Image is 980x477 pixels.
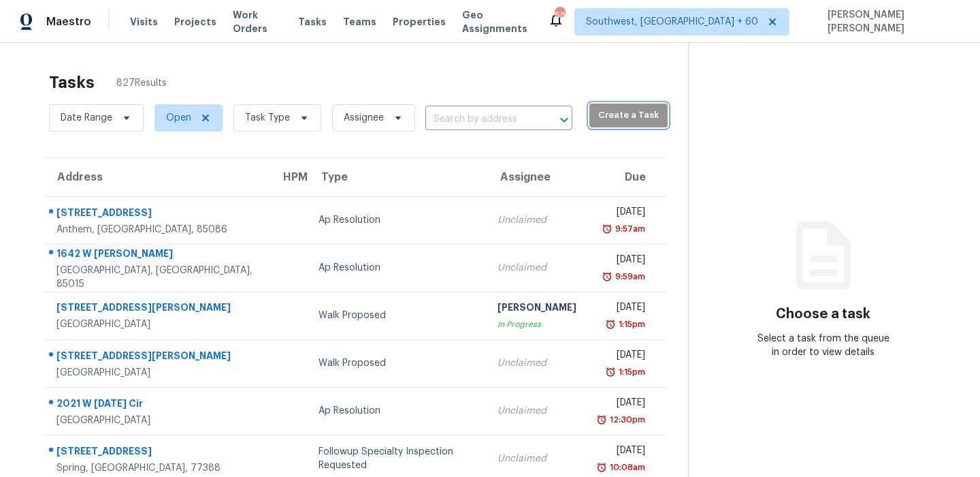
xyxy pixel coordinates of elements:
span: Date Range [61,111,112,125]
img: Overdue Alarm Icon [605,365,616,379]
div: Select a task from the queue in order to view details [756,332,891,359]
th: Assignee [487,158,587,196]
div: [GEOGRAPHIC_DATA] [56,318,259,331]
div: Walk Proposed [318,309,476,322]
th: Address [44,158,269,196]
div: [STREET_ADDRESS][PERSON_NAME] [56,349,259,366]
th: HPM [269,158,308,196]
div: Followup Specialty Inspection Requested [318,445,476,472]
div: [GEOGRAPHIC_DATA], [GEOGRAPHIC_DATA], 85015 [56,264,259,291]
div: [GEOGRAPHIC_DATA] [56,414,259,427]
div: [GEOGRAPHIC_DATA] [56,366,259,380]
div: Unclaimed [497,356,576,370]
span: Visits [130,15,158,29]
span: Tasks [298,17,327,27]
div: Anthem, [GEOGRAPHIC_DATA], 85086 [56,223,259,236]
span: Geo Assignments [462,8,532,35]
span: Properties [393,15,446,29]
img: Overdue Alarm Icon [596,413,607,427]
div: 1642 W [PERSON_NAME] [56,247,259,264]
span: Work Orders [233,8,282,35]
span: Create a Task [596,108,661,123]
th: Due [587,158,666,196]
div: Ap Resolution [318,213,476,227]
div: [PERSON_NAME] [497,301,576,318]
div: 12:30pm [607,413,645,427]
div: [STREET_ADDRESS] [56,206,259,223]
span: Projects [174,15,216,29]
div: [STREET_ADDRESS] [56,444,259,461]
div: Walk Proposed [318,356,476,370]
h3: Choose a task [776,307,870,321]
button: Open [555,110,574,129]
div: 1:15pm [616,318,645,331]
div: [DATE] [598,348,645,365]
div: Unclaimed [497,213,576,227]
div: 9:57am [612,222,645,236]
button: Create a Task [589,104,668,127]
div: Ap Resolution [318,404,476,418]
th: Type [308,158,487,196]
div: Unclaimed [497,404,576,418]
span: Teams [343,15,376,29]
span: Assignee [344,111,384,125]
span: Open [166,111,191,125]
div: Spring, [GEOGRAPHIC_DATA], 77388 [56,461,259,475]
span: [PERSON_NAME] [PERSON_NAME] [822,8,960,35]
div: 2021 W [DATE] Cir [56,397,259,414]
div: [DATE] [598,444,645,461]
img: Overdue Alarm Icon [602,270,612,283]
img: Overdue Alarm Icon [596,461,607,474]
span: Southwest, [GEOGRAPHIC_DATA] + 60 [586,15,758,29]
div: 10:08am [607,461,645,474]
img: Overdue Alarm Icon [605,318,616,331]
img: Overdue Alarm Icon [602,222,612,236]
div: Ap Resolution [318,261,476,275]
div: 1:15pm [616,365,645,379]
h2: Tasks [49,76,95,89]
span: Task Type [245,111,290,125]
div: Unclaimed [497,452,576,465]
div: [DATE] [598,301,645,318]
div: [DATE] [598,205,645,222]
span: Maestro [46,15,91,29]
div: [STREET_ADDRESS][PERSON_NAME] [56,301,259,318]
span: 827 Results [116,76,167,90]
div: [DATE] [598,253,645,270]
div: 681 [555,8,564,22]
div: Unclaimed [497,261,576,275]
input: Search by address [425,109,534,130]
div: In Progress [497,318,576,331]
div: [DATE] [598,396,645,413]
div: 9:59am [612,270,645,283]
